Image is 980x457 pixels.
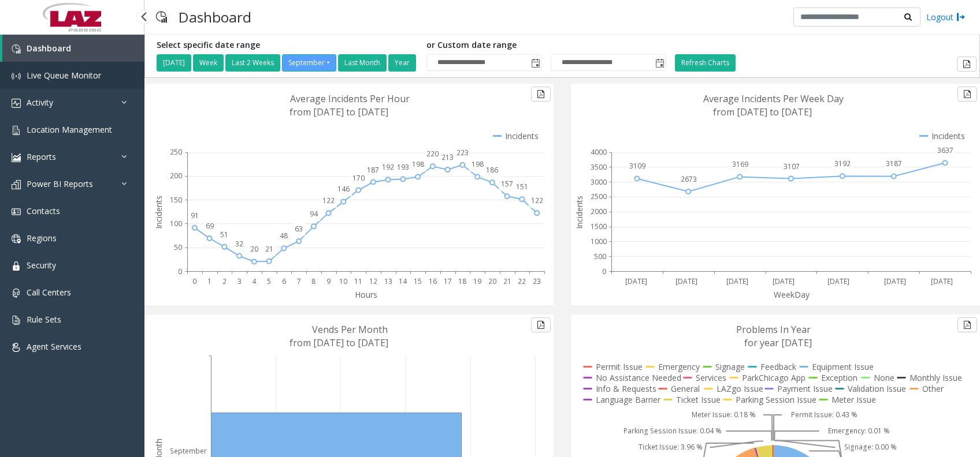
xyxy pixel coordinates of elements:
[193,54,224,72] button: Week
[458,276,466,286] text: 18
[237,276,242,286] text: 3
[173,3,257,31] h3: Dashboard
[774,289,810,300] text: WeekDay
[784,162,800,171] text: 3107
[355,289,377,300] text: Hours
[486,165,498,175] text: 186
[397,162,409,172] text: 193
[591,162,607,172] text: 3500
[27,70,101,81] span: Live Queue Monitor
[282,276,286,286] text: 6
[574,196,585,229] text: Incidents
[326,276,331,286] text: 9
[192,276,196,286] text: 0
[339,276,347,286] text: 10
[170,219,182,228] text: 100
[384,276,392,286] text: 13
[531,317,551,332] button: Export to pdf
[414,276,422,286] text: 15
[533,276,541,286] text: 23
[736,323,811,336] text: Problems In Year
[27,124,112,135] span: Location Management
[531,87,551,102] button: Export to pdf
[791,410,857,419] text: Permit Issue: 0.43 %
[773,276,795,286] text: [DATE]
[27,205,60,216] span: Contacts
[157,54,191,72] button: [DATE]
[252,276,257,286] text: 4
[352,173,365,183] text: 170
[338,54,387,72] button: Last Month
[207,276,211,286] text: 1
[956,11,966,23] img: logout
[639,442,703,452] text: Ticket Issue: 3.96 %
[503,276,511,286] text: 21
[844,442,897,452] text: Signage: 0.00 %
[322,196,335,205] text: 122
[931,276,953,286] text: [DATE]
[191,211,199,220] text: 91
[703,92,844,105] text: Average Incidents Per Week Day
[625,276,647,286] text: [DATE]
[12,316,21,325] img: 'icon'
[12,126,21,135] img: 'icon'
[27,43,71,54] span: Dashboard
[27,97,53,108] span: Activity
[591,207,607,216] text: 2000
[27,314,61,325] span: Rule Sets
[290,92,410,105] text: Average Incidents Per Hour
[12,44,21,54] img: 'icon'
[591,147,607,157] text: 4000
[591,192,607,201] text: 2500
[267,276,271,286] text: 5
[265,244,273,254] text: 21
[170,195,182,205] text: 150
[382,162,394,172] text: 192
[937,145,953,155] text: 3637
[473,276,481,286] text: 19
[367,165,379,175] text: 187
[12,153,21,162] img: 'icon'
[12,72,21,81] img: 'icon'
[623,426,722,436] text: Parking Session Issue: 0.04 %
[12,180,21,189] img: 'icon'
[744,336,812,349] text: for year [DATE]
[311,276,315,286] text: 8
[153,196,164,229] text: Incidents
[827,276,849,286] text: [DATE]
[280,231,288,241] text: 48
[225,54,280,72] button: Last 2 Weeks
[156,3,167,31] img: pageIcon
[12,207,21,216] img: 'icon'
[27,287,71,298] span: Call Centers
[178,267,182,276] text: 0
[170,147,182,157] text: 250
[295,224,303,234] text: 63
[501,179,513,189] text: 157
[312,323,388,336] text: Vends Per Month
[27,341,81,352] span: Agent Services
[834,159,851,168] text: 3192
[531,196,543,205] text: 122
[12,289,21,298] img: 'icon'
[429,276,437,286] text: 16
[726,276,748,286] text: [DATE]
[174,242,182,252] text: 50
[488,276,496,286] text: 20
[206,221,214,231] text: 69
[594,252,606,261] text: 500
[289,106,388,118] text: from [DATE] to [DATE]
[399,276,407,286] text: 14
[957,57,977,72] button: Export to pdf
[713,106,812,118] text: from [DATE] to [DATE]
[27,151,56,162] span: Reports
[235,239,243,249] text: 32
[250,244,258,254] text: 20
[170,171,182,181] text: 200
[170,446,207,456] text: September
[516,182,528,192] text: 151
[591,237,607,246] text: 1000
[675,54,736,72] button: Refresh Charts
[602,267,606,276] text: 0
[441,152,454,162] text: 213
